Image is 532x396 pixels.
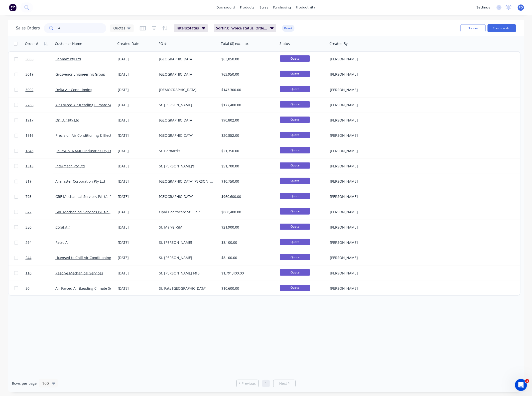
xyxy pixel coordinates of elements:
a: Air Forced Air (Leading Climate Solutions) [55,103,125,107]
span: 3035 [25,57,33,62]
div: [DATE] [118,103,155,108]
div: $177,400.00 [221,103,273,108]
div: [PERSON_NAME] [330,72,385,77]
img: Factory [9,4,16,11]
div: [PERSON_NAME] [330,194,385,199]
button: Options [461,24,486,32]
span: Next [279,381,287,386]
div: purchasing [271,4,294,11]
span: 350 [25,225,31,230]
a: [PERSON_NAME] Industries Pty Ltd [55,148,114,153]
a: Oni Air Pty Ltd [55,118,79,123]
div: $51,700.00 [221,164,273,169]
a: GRE Mechanical Services P/L t/a [PERSON_NAME] & [PERSON_NAME] [55,210,170,214]
a: Air Forced Air (Leading Climate Solutions) [55,286,125,291]
span: Quote [280,269,310,275]
div: Created Date [117,41,139,46]
span: Sorting: Invoice status, Order # [216,26,267,31]
a: 244 [25,250,55,265]
span: Quote [280,193,310,199]
span: Filters: Status [176,26,199,31]
span: Quote [280,162,310,169]
div: $1,791,400.00 [221,271,273,276]
div: PO # [158,41,166,46]
div: [DATE] [118,255,155,260]
div: [PERSON_NAME] [330,210,385,215]
span: Quote [280,101,310,108]
ul: Pagination [234,380,298,387]
div: [GEOGRAPHIC_DATA] [159,72,214,77]
div: [PERSON_NAME] [330,225,385,230]
span: 3002 [25,87,33,92]
a: Resolve Mechanical Services [55,271,103,275]
div: $90,802.00 [221,118,273,123]
div: [PERSON_NAME] [330,118,385,123]
span: Rows per page [12,381,37,386]
div: [PERSON_NAME] [330,57,385,62]
div: $10,600.00 [221,286,273,291]
a: 819 [25,174,55,189]
span: Quote [280,132,310,138]
div: $868,400.00 [221,210,273,215]
div: [PERSON_NAME] [330,286,385,291]
div: Order # [25,41,38,46]
div: [PERSON_NAME] [330,87,385,92]
div: [GEOGRAPHIC_DATA] [159,133,214,138]
div: [PERSON_NAME] [330,133,385,138]
button: Filters:Status [174,24,208,32]
div: $960,600.00 [221,194,273,199]
div: [DATE] [118,179,155,184]
div: [PERSON_NAME] [330,240,385,245]
div: [DATE] [118,72,155,77]
div: [PERSON_NAME] [330,255,385,260]
div: [PERSON_NAME] [330,148,385,153]
div: St. [PERSON_NAME]'s [159,164,214,169]
a: 1917 [25,113,55,128]
a: 3002 [25,82,55,97]
a: Intermech Pty Ltd [55,164,85,168]
div: [DATE] [118,133,155,138]
a: Grosvenor Engineering Group [55,72,105,77]
div: [PERSON_NAME] [330,179,385,184]
a: 1843 [25,143,55,158]
div: sales [257,4,271,11]
div: [DATE] [118,240,155,245]
div: [PERSON_NAME] [330,164,385,169]
div: St. [PERSON_NAME] F&B [159,271,214,276]
a: Licensed to Chill Air Conditioning Australia Pty Ltd [55,255,139,260]
span: 819 [25,179,31,184]
span: 110 [25,271,31,276]
div: [DATE] [118,148,155,153]
span: 1 [525,379,529,383]
div: Total ($) excl. tax [221,41,249,46]
div: [DATE] [118,210,155,215]
a: 793 [25,189,55,204]
div: Created By [329,41,348,46]
a: 3019 [25,67,55,82]
div: [DATE] [118,271,155,276]
div: $8,100.00 [221,240,273,245]
button: Create order [488,24,516,32]
span: Quote [280,86,310,92]
span: 672 [25,210,31,215]
a: 110 [25,266,55,281]
div: St. Bernard's [159,148,214,153]
iframe: Intercom live chat [515,379,527,391]
span: 1917 [25,118,33,123]
a: Previous page [237,381,259,386]
div: $63,850.00 [221,57,273,62]
a: Airmaster Corporation Pty Ltd [55,179,105,184]
h1: Sales Orders [16,26,40,30]
span: PO [519,5,523,10]
span: 793 [25,194,31,199]
div: St. Marys FSM [159,225,214,230]
span: 294 [25,240,31,245]
div: [DATE] [118,164,155,169]
div: St. [PERSON_NAME] [159,240,214,245]
span: Previous [242,381,256,386]
div: [DEMOGRAPHIC_DATA] [159,87,214,92]
div: [DATE] [118,87,155,92]
div: $10,750.00 [221,179,273,184]
div: [PERSON_NAME] [330,271,385,276]
input: Search... [58,23,107,33]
